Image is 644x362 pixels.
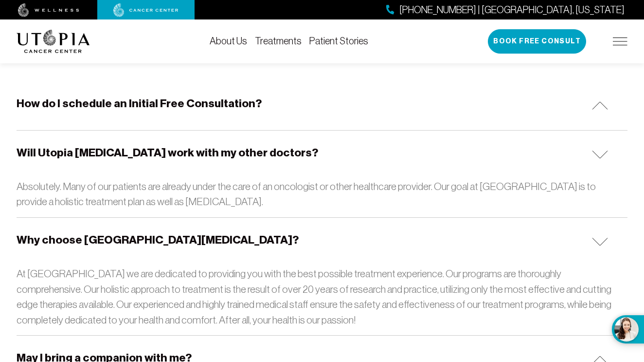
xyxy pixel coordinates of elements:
[386,3,625,17] a: [PHONE_NUMBER] | [GEOGRAPHIC_DATA], [US_STATE]
[18,3,79,17] img: wellness
[255,36,302,46] a: Treatments
[592,151,608,159] img: icon
[210,36,247,46] a: About Us
[17,179,627,210] p: Absolutely. Many of our patients are already under the care of an oncologist or other healthcare ...
[488,29,586,54] button: Book Free Consult
[592,101,608,110] img: icon
[17,232,299,248] h5: Why choose [GEOGRAPHIC_DATA][MEDICAL_DATA]?
[17,30,90,53] img: logo
[17,96,262,111] h5: How do I schedule an Initial Free Consultation?
[17,145,318,160] h5: Will Utopia [MEDICAL_DATA] work with my other doctors?
[592,238,608,246] img: icon
[17,266,627,327] p: At [GEOGRAPHIC_DATA] we are dedicated to providing you with the best possible treatment experienc...
[113,3,179,17] img: cancer center
[613,38,627,45] img: icon-hamburger
[309,36,368,46] a: Patient Stories
[399,3,625,17] span: [PHONE_NUMBER] | [GEOGRAPHIC_DATA], [US_STATE]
